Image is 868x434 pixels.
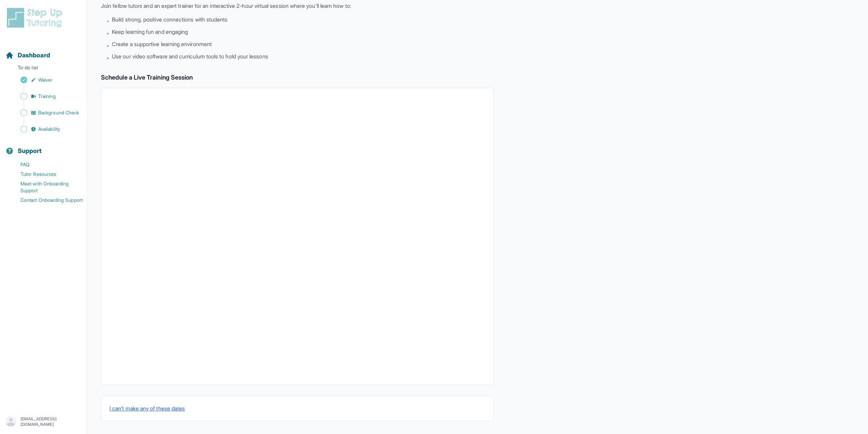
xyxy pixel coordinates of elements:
[106,17,109,25] span: •
[5,416,82,428] button: [EMAIL_ADDRESS][DOMAIN_NAME]
[101,2,494,10] p: Join fellow tutors and an expert trainer for an interactive 2-hour virtual session where you'll l...
[5,75,87,85] a: Waiver
[5,7,66,29] img: logo
[112,52,268,60] span: Use our video software and curriculum tools to hold your lessons
[3,40,84,63] button: Dashboard
[112,28,188,36] span: Keep learning fun and engaging
[5,195,87,205] a: Contact Onboarding Support
[38,126,60,132] span: Availability
[38,109,79,116] span: Background Check
[38,93,56,100] span: Training
[112,40,212,48] span: Create a supportive learning environment
[106,41,109,50] span: •
[3,64,84,74] p: To-do list
[18,51,50,60] span: Dashboard
[18,146,42,156] span: Support
[5,92,87,101] a: Training
[3,135,84,158] button: Support
[106,29,109,37] span: •
[5,124,87,134] a: Availability
[5,179,87,195] a: Meet with Onboarding Support
[5,108,87,117] a: Background Check
[112,15,227,24] span: Build strong, positive connections with students
[101,73,494,82] h2: Schedule a Live Training Session
[109,404,185,412] button: I can't make any of these dates
[5,51,50,60] a: Dashboard
[109,96,485,376] iframe: Live Training
[38,76,53,83] span: Waiver
[106,54,109,62] span: •
[5,160,87,169] a: FAQ
[5,169,87,179] a: Tutor Resources
[20,416,82,427] p: [EMAIL_ADDRESS][DOMAIN_NAME]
